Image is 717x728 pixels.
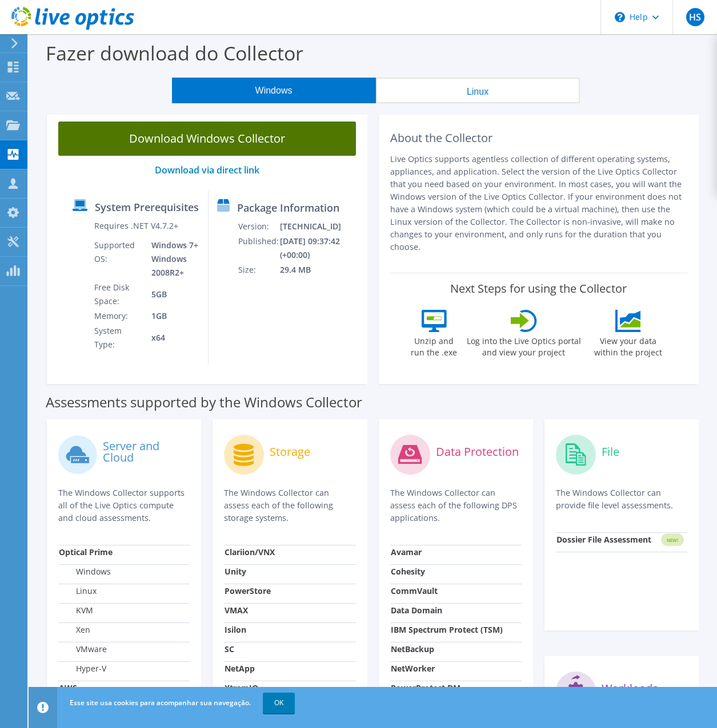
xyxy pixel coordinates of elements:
[225,547,275,557] strong: Clariion/VNX
[225,585,271,596] strong: PowerStore
[70,698,251,707] span: Esse site usa cookies para acompanhar sua navegação.
[408,332,460,358] label: Unzip and run the .exe
[390,487,522,524] p: The Windows Collector can assess each of the following DPS applications.
[58,487,190,524] p: The Windows Collector supports all of the Live Optics compute and cloud assessments.
[224,487,355,524] p: The Windows Collector can assess each of the following storage systems.
[59,663,106,674] label: Hyper-V
[94,238,143,280] td: Supported OS:
[172,78,376,103] button: Windows
[279,234,362,262] td: [DATE] 09:37:42 (+00:00)
[225,605,248,616] strong: VMAX
[238,234,279,262] td: Published:
[466,332,582,358] label: Log into the Live Optics portal and view your project
[556,534,651,545] strong: Dossier File Assessment
[46,397,362,408] label: Assessments supported by the Windows Collector
[238,262,279,277] td: Size:
[94,323,143,352] td: System Type:
[143,309,199,323] td: 1GB
[238,219,279,234] td: Version:
[602,683,658,694] label: Workloads
[237,202,339,213] label: Package Information
[450,282,627,296] label: Next Steps for using the Collector
[587,332,670,358] label: View your data within the project
[390,131,688,145] h2: About the Collector
[94,309,143,323] td: Memory:
[59,566,111,577] label: Windows
[391,663,435,674] strong: NetWorker
[95,201,199,213] label: System Prerequisites
[46,40,303,66] label: Fazer download do Collector
[556,487,687,512] p: The Windows Collector can provide file level assessments.
[225,566,246,577] strong: Unity
[59,547,113,557] strong: Optical Prime
[391,547,422,557] strong: Avamar
[59,644,107,655] label: VMware
[279,262,362,277] td: 29.4 MB
[59,682,77,693] strong: AWS
[225,624,246,635] strong: Isilon
[391,585,438,596] strong: CommVault
[94,220,178,232] label: Requires .NET V4.7.2+
[143,280,199,309] td: 5GB
[391,644,434,654] strong: NetBackup
[155,164,259,176] a: Download via direct link
[615,12,625,22] svg: \n
[263,693,295,713] a: OK
[58,122,356,156] a: Download Windows Collector
[686,8,704,26] span: HS
[391,624,503,635] strong: IBM Spectrum Protect (TSM)
[94,280,143,309] td: Free Disk Space:
[391,682,460,693] strong: PowerProtect DM
[391,605,442,616] strong: Data Domain
[59,605,93,616] label: KVM
[59,585,97,597] label: Linux
[225,682,258,693] strong: XtremIO
[602,446,619,458] label: File
[391,566,425,577] strong: Cohesity
[376,78,580,103] button: Linux
[270,446,310,458] label: Storage
[59,624,90,636] label: Xen
[390,153,688,253] p: Live Optics supports agentless collection of different operating systems, appliances, and applica...
[279,219,362,234] td: [TECHNICAL_ID]
[436,446,519,458] label: Data Protection
[666,537,678,543] tspan: NEW!
[103,440,190,463] label: Server and Cloud
[225,663,255,674] strong: NetApp
[225,644,234,654] strong: SC
[143,238,199,280] td: Windows 7+ Windows 2008R2+
[143,323,199,352] td: x64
